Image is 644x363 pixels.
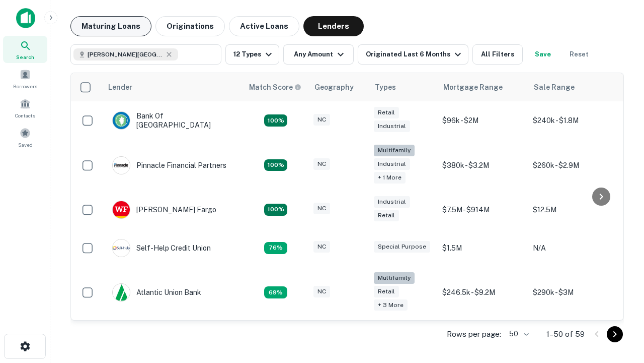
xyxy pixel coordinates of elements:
button: Lenders [303,16,364,36]
div: + 3 more [374,299,408,311]
button: 12 Types [225,44,279,65]
div: NC [313,241,330,253]
div: Industrial [374,158,410,170]
img: picture [113,157,130,174]
div: Matching Properties: 15, hasApolloMatch: undefined [264,204,287,216]
div: Matching Properties: 15, hasApolloMatch: undefined [264,114,287,127]
p: Rows per page: [447,328,501,340]
div: Industrial [374,120,410,132]
span: Borrowers [13,82,37,90]
div: Originated Last 6 Months [366,48,464,60]
div: Self-help Credit Union [112,239,211,257]
div: Matching Properties: 10, hasApolloMatch: undefined [264,286,287,298]
td: N/A [528,229,618,267]
a: Contacts [3,94,47,122]
th: Capitalize uses an advanced AI algorithm to match your search with the best lender. The match sco... [243,73,308,101]
td: $7.5M - $914M [437,191,528,229]
img: picture [113,284,130,301]
div: Types [375,81,396,93]
span: Contacts [15,111,35,119]
h6: Match Score [249,82,299,93]
img: picture [113,239,130,257]
a: Saved [3,124,47,151]
iframe: Chat Widget [594,250,644,298]
button: All Filters [472,44,523,65]
div: [PERSON_NAME] Fargo [112,201,216,219]
th: Mortgage Range [437,73,528,101]
th: Sale Range [528,73,618,101]
div: Retail [374,107,399,118]
button: Originations [155,16,225,36]
img: picture [113,112,130,129]
a: Borrowers [3,65,47,92]
div: 50 [505,327,530,341]
div: Matching Properties: 11, hasApolloMatch: undefined [264,242,287,254]
div: Pinnacle Financial Partners [112,156,226,174]
div: Capitalize uses an advanced AI algorithm to match your search with the best lender. The match sco... [249,82,301,93]
div: Mortgage Range [443,81,503,93]
button: Any Amount [283,44,354,65]
div: Sale Range [534,81,575,93]
div: Multifamily [374,272,415,284]
div: + 1 more [374,172,406,184]
button: Save your search to get updates of matches that match your search criteria. [527,44,559,65]
button: Reset [563,44,595,65]
div: Geography [314,81,354,93]
th: Lender [102,73,243,101]
div: NC [313,158,330,170]
th: Geography [308,73,369,101]
td: $246.5k - $9.2M [437,267,528,318]
button: Maturing Loans [70,16,151,36]
th: Types [369,73,437,101]
div: Bank Of [GEOGRAPHIC_DATA] [112,111,233,130]
div: NC [313,286,330,297]
div: Lender [108,81,132,93]
button: Go to next page [607,326,623,342]
span: Saved [18,141,33,149]
div: Multifamily [374,145,415,156]
a: Search [3,36,47,63]
span: [PERSON_NAME][GEOGRAPHIC_DATA], [GEOGRAPHIC_DATA] [88,50,163,59]
div: NC [313,114,330,126]
p: 1–50 of 59 [546,328,585,340]
td: $380k - $3.2M [437,140,528,191]
td: $12.5M [528,191,618,229]
td: $96k - $2M [437,101,528,140]
div: Industrial [374,196,410,208]
div: NC [313,203,330,214]
button: Originated Last 6 Months [358,44,468,65]
td: $290k - $3M [528,267,618,318]
div: Atlantic Union Bank [112,283,201,301]
div: Retail [374,210,399,221]
div: Retail [374,286,399,297]
button: Active Loans [229,16,299,36]
td: $260k - $2.9M [528,140,618,191]
img: capitalize-icon.png [16,8,35,28]
img: picture [113,201,130,218]
div: Special Purpose [374,241,430,253]
span: Search [16,53,34,61]
td: $240k - $1.8M [528,101,618,140]
td: $1.5M [437,229,528,267]
div: Matching Properties: 26, hasApolloMatch: undefined [264,159,287,171]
